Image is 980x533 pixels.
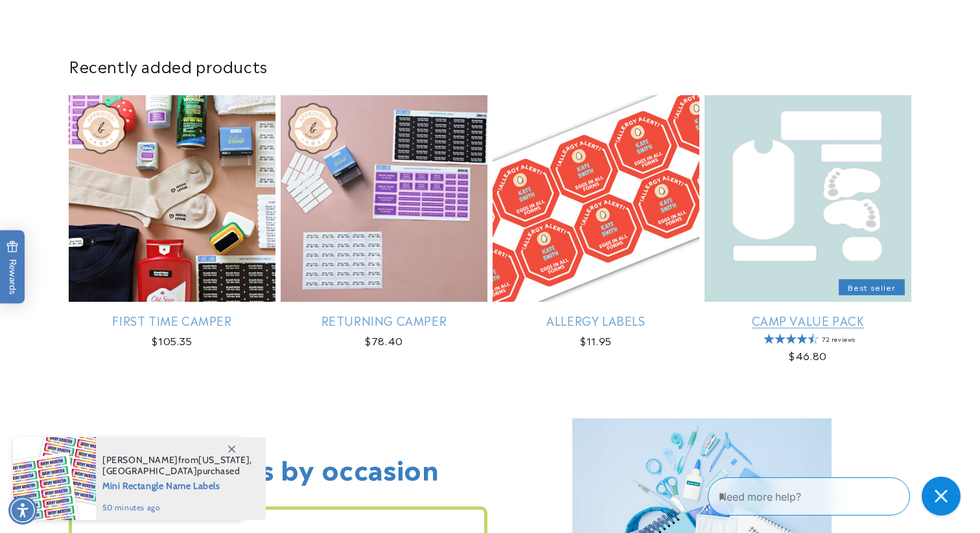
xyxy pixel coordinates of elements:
span: Rewards [6,240,19,294]
span: Mini Rectangle Name Labels [102,477,252,493]
div: Accessibility Menu [8,496,37,525]
a: Returning Camper [281,313,487,328]
a: Camp Value Pack [705,313,911,328]
span: from , purchased [102,455,252,477]
h2: Recently added products [69,56,911,76]
ul: Slider [69,95,911,374]
span: [US_STATE] [198,454,250,466]
a: Allergy Labels [493,313,699,328]
span: [PERSON_NAME] [102,454,178,466]
a: First Time Camper [69,313,275,328]
iframe: Gorgias Floating Chat [708,472,967,520]
span: 50 minutes ago [102,502,252,514]
span: [GEOGRAPHIC_DATA] [102,465,197,477]
h2: Shop labels by occasion [117,451,439,484]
